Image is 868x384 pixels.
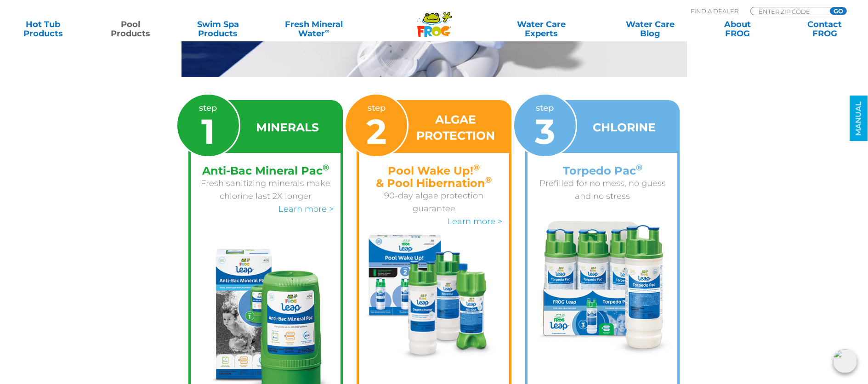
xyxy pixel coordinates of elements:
[323,163,329,173] sup: ®
[199,102,217,149] p: step
[366,189,502,215] p: 90-day algae protection guarantee
[366,164,502,189] h4: Pool Wake Up! & Pool Hibernation
[198,177,334,203] p: Fresh sanitizing minerals make chlorine last 2X longer
[485,175,492,185] sup: ®
[691,7,738,15] p: Find A Dealer
[593,119,656,136] h3: CHLORINE
[486,20,596,38] a: Water CareExperts
[531,221,674,357] img: Torpedo Pac®
[703,20,772,38] a: AboutFROG
[616,20,684,38] a: Water CareBlog
[359,235,509,361] img: Pool Wake-Up!® & Pool Hibernation®
[636,163,642,173] sup: ®
[198,164,334,177] h4: Anti-Bac Mineral Pac
[534,177,671,203] p: Prefilled for no mess, no guess and no stress
[278,204,334,214] a: Learn more >
[96,20,165,38] a: PoolProducts
[473,163,480,173] sup: ®
[535,102,555,149] p: step
[850,96,868,141] a: MANUAL
[791,20,859,38] a: ContactFROG
[272,20,357,38] a: Fresh MineralWater∞
[201,110,215,152] span: 1
[366,102,386,149] p: step
[534,164,671,177] h4: Torpedo Pac
[366,110,386,152] span: 2
[9,20,77,38] a: Hot TubProducts
[256,119,319,136] h3: MINERALS
[830,7,846,15] input: GO
[414,112,498,144] h3: ALGAE PROTECTION
[535,110,555,152] span: 3
[325,27,329,34] sup: ∞
[447,216,502,226] a: Learn more >
[758,7,820,15] input: Zip Code Form
[184,20,252,38] a: Swim SpaProducts
[833,349,857,373] img: openIcon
